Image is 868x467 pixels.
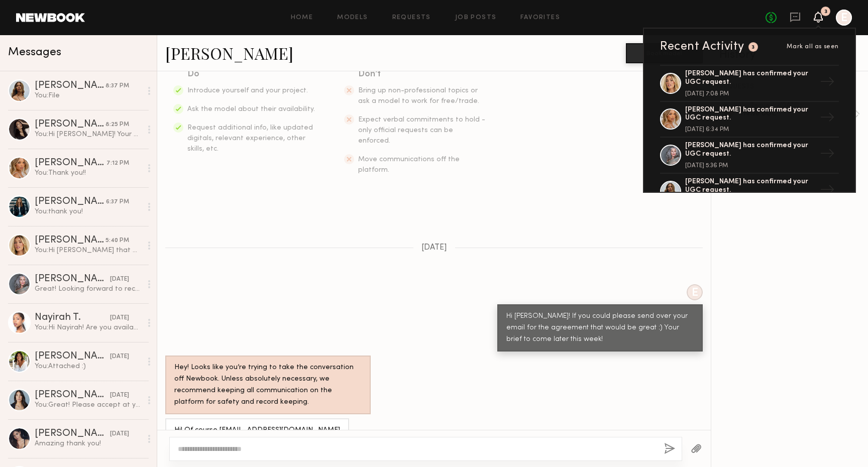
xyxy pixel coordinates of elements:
[35,390,110,400] div: [PERSON_NAME]
[35,362,142,371] div: You: Attached :)
[8,47,61,58] span: Messages
[660,65,839,102] a: [PERSON_NAME] has confirmed your UGC request.[DATE] 7:08 PM→
[751,45,755,50] div: 3
[35,313,110,323] div: Nayirah T.
[685,70,816,87] div: [PERSON_NAME] has confirmed your UGC request.
[110,275,129,284] div: [DATE]
[337,15,368,21] a: Models
[685,127,816,133] div: [DATE] 6:34 PM
[685,91,816,97] div: [DATE] 7:08 PM
[35,246,142,255] div: You: Hi [PERSON_NAME] that works :) Editing the request now!
[35,236,105,246] div: [PERSON_NAME]
[35,130,142,139] div: You: Hi [PERSON_NAME]! Your brief is attached :) Product tracking can also be found here: 8840512...
[35,323,142,332] div: You: Hi Nayirah! Are you available for some UGC content creation this month?
[35,207,142,216] div: You: thank you!
[35,197,106,207] div: [PERSON_NAME]
[174,425,340,436] div: Hi! Of course [EMAIL_ADDRESS][DOMAIN_NAME]
[836,10,852,26] a: E
[110,352,129,362] div: [DATE]
[106,197,129,207] div: 6:37 PM
[187,106,315,112] span: Ask the model about their availability.
[291,15,313,21] a: Home
[685,142,816,159] div: [PERSON_NAME] has confirmed your UGC request.
[358,116,485,144] span: Expect verbal commitments to hold - only official requests can be enforced.
[187,67,316,81] div: Do
[824,9,827,15] div: 3
[35,352,110,362] div: [PERSON_NAME]
[35,120,105,130] div: [PERSON_NAME]
[35,274,110,284] div: [PERSON_NAME]
[110,313,129,323] div: [DATE]
[816,106,839,132] div: →
[110,391,129,400] div: [DATE]
[358,156,460,173] span: Move communications off the platform.
[816,178,839,204] div: →
[106,159,129,168] div: 7:12 PM
[35,400,142,410] div: You: Great! Please accept at your earliest convenience and we will send out your products this we...
[187,125,313,152] span: Request additional info, like updated digitals, relevant experience, other skills, etc.
[455,15,497,21] a: Job Posts
[105,81,129,91] div: 8:37 PM
[685,178,816,195] div: [PERSON_NAME] has confirmed your UGC request.
[685,106,816,123] div: [PERSON_NAME] has confirmed your UGC request.
[35,81,105,91] div: [PERSON_NAME]
[35,91,142,100] div: You: File
[187,87,308,94] span: Introduce yourself and your project.
[421,244,447,252] span: [DATE]
[105,120,129,130] div: 8:25 PM
[35,429,110,439] div: [PERSON_NAME]
[816,70,839,96] div: →
[35,439,142,448] div: Amazing thank you!
[358,67,487,81] div: Don’t
[626,43,703,63] button: Book model
[35,284,142,294] div: Great! Looking forward to receiving them!
[35,168,142,178] div: You: Thank you!!
[626,48,703,57] a: Book model
[660,41,744,53] div: Recent Activity
[506,311,694,345] div: Hi [PERSON_NAME]! If you could please send over your email for the agreement that would be great ...
[165,42,293,64] a: [PERSON_NAME]
[105,236,129,246] div: 5:40 PM
[660,138,839,174] a: [PERSON_NAME] has confirmed your UGC request.[DATE] 5:36 PM→
[816,142,839,168] div: →
[392,15,431,21] a: Requests
[174,362,362,408] div: Hey! Looks like you’re trying to take the conversation off Newbook. Unless absolutely necessary, ...
[787,44,839,50] span: Mark all as seen
[685,163,816,169] div: [DATE] 5:36 PM
[660,174,839,210] a: [PERSON_NAME] has confirmed your UGC request.→
[358,87,479,104] span: Bring up non-professional topics or ask a model to work for free/trade.
[110,429,129,439] div: [DATE]
[660,102,839,138] a: [PERSON_NAME] has confirmed your UGC request.[DATE] 6:34 PM→
[520,15,560,21] a: Favorites
[35,158,106,168] div: [PERSON_NAME]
